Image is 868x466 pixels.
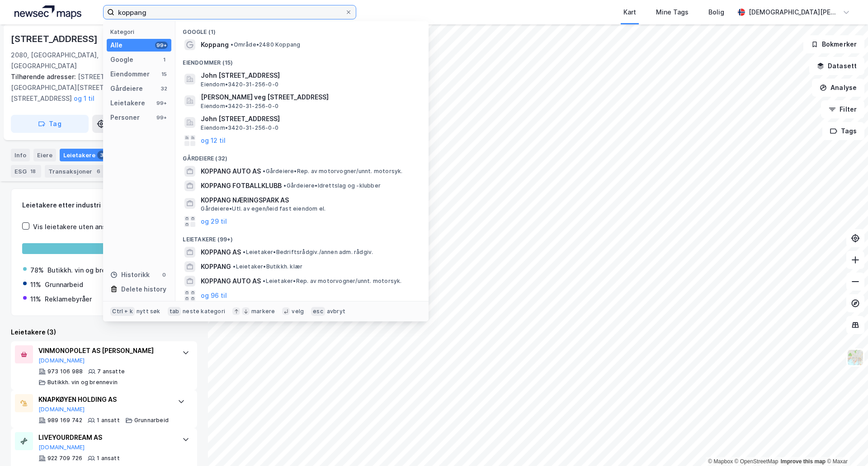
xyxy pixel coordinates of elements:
div: 15 [160,71,168,78]
span: • [263,278,265,284]
div: 7 ansatte [97,368,125,375]
div: 6 [94,167,103,176]
div: Transaksjoner [45,165,107,178]
div: 1 ansatt [97,417,120,424]
a: Improve this map [781,458,826,465]
div: 3 [97,151,106,160]
div: 989 169 742 [47,417,82,424]
a: Mapbox [708,458,733,465]
span: KOPPANG AS [201,247,241,258]
span: John [STREET_ADDRESS] [201,113,418,124]
div: [STREET_ADDRESS] [11,32,99,46]
div: 99+ [155,42,168,49]
a: OpenStreetMap [735,458,778,465]
div: 1 [160,56,168,63]
button: [DOMAIN_NAME] [38,444,85,451]
span: Leietaker • Bedriftsrådgiv./annen adm. rådgiv. [243,249,373,256]
span: KOPPANG AUTO AS [201,166,261,177]
img: Z [847,349,864,366]
div: esc [311,307,325,316]
button: Analyse [812,79,864,97]
div: Google (1) [175,21,429,38]
div: 11% [30,294,41,305]
span: John [STREET_ADDRESS] [201,70,418,81]
div: Gårdeiere (32) [175,148,429,164]
img: logo.a4113a55bc3d86da70a041830d287a7e.svg [14,5,81,19]
span: Eiendom • 3420-31-256-0-0 [201,103,278,110]
div: Leietakere [60,149,110,161]
span: Leietaker • Rep. av motorvogner/unnt. motorsyk. [263,278,401,285]
div: Eiere [33,149,56,161]
div: tab [168,307,181,316]
span: Eiendom • 3420-31-256-0-0 [201,81,278,88]
span: [PERSON_NAME] veg [STREET_ADDRESS] [201,92,418,103]
div: Kontrollprogram for chat [823,423,868,466]
div: velg [292,308,304,315]
button: og 12 til [201,135,226,146]
span: KOPPANG FOTBALLKLUBB [201,180,282,191]
div: 973 106 988 [47,368,83,375]
span: • [231,41,233,48]
div: Eiendommer (15) [175,52,429,68]
button: Tags [822,122,864,140]
div: 11% [30,279,41,290]
div: 922 709 726 [47,455,82,462]
div: Mine Tags [656,7,689,18]
div: nytt søk [137,308,160,315]
div: markere [251,308,275,315]
span: • [283,182,286,189]
span: KOPPANG [201,261,231,272]
div: 18 [28,167,38,176]
div: Personer [110,112,140,123]
button: Bokmerker [803,35,864,53]
div: Info [11,149,30,161]
div: Ctrl + k [110,307,135,316]
span: • [233,263,236,270]
div: Grunnarbeid [45,279,83,290]
div: Leietakere (3) [11,327,197,338]
iframe: Chat Widget [823,423,868,466]
button: [DOMAIN_NAME] [38,406,85,413]
button: og 29 til [201,216,227,227]
div: 32 [160,85,168,92]
div: Historikk [110,269,150,280]
button: og 96 til [201,290,227,301]
div: KNAPKØYEN HOLDING AS [38,394,169,405]
div: Kategori [110,28,171,35]
div: ESG [11,165,41,178]
div: Butikkh. vin og brennevin [47,379,118,386]
button: Tag [11,115,89,133]
span: Område • 2480 Koppang [231,41,300,48]
div: 78% [30,265,44,276]
div: Google [110,54,133,65]
div: LIVEYOURDREAM AS [38,432,173,443]
span: Gårdeiere • Idrettslag og -klubber [283,182,381,189]
div: 99+ [155,114,168,121]
button: Datasett [809,57,864,75]
button: Filter [821,100,864,118]
div: 1 ansatt [97,455,120,462]
div: VINMONOPOLET AS [PERSON_NAME] [38,345,173,356]
div: Kart [623,7,636,18]
input: Søk på adresse, matrikkel, gårdeiere, leietakere eller personer [114,5,345,19]
div: Grunnarbeid [134,417,169,424]
div: neste kategori [183,308,225,315]
div: Butikkh. vin og brennevin [47,265,126,276]
div: Alle [110,40,123,51]
div: [STREET_ADDRESS][GEOGRAPHIC_DATA][STREET_ADDRESS][STREET_ADDRESS] [11,71,190,104]
div: Leietakere etter industri [22,200,186,211]
div: Gårdeiere [110,83,143,94]
div: 99+ [155,99,168,107]
div: 2080, [GEOGRAPHIC_DATA], [GEOGRAPHIC_DATA] [11,50,154,71]
span: • [263,168,265,174]
span: Eiendom • 3420-31-256-0-0 [201,124,278,132]
span: KOPPANG NÆRINGSPARK AS [201,195,418,206]
span: Gårdeiere • Utl. av egen/leid fast eiendom el. [201,205,325,212]
div: Leietakere [110,98,145,108]
span: Koppang [201,39,229,50]
div: Vis leietakere uten ansatte [33,221,119,232]
span: • [243,249,245,255]
span: Leietaker • Butikkh. klær [233,263,302,270]
div: avbryt [327,308,345,315]
span: Gårdeiere • Rep. av motorvogner/unnt. motorsyk. [263,168,402,175]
